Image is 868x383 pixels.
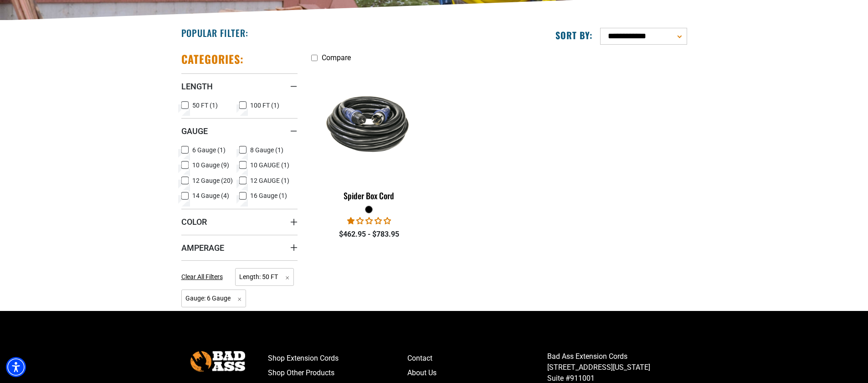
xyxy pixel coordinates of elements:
[181,126,208,136] span: Gauge
[250,192,287,199] span: 16 Gauge (1)
[181,73,298,99] summary: Length
[181,290,247,307] span: Gauge: 6 Gauge
[268,366,408,380] a: Shop Other Products
[192,147,226,153] span: 6 Gauge (1)
[181,209,298,234] summary: Color
[192,102,218,109] span: 50 FT (1)
[181,217,207,227] span: Color
[192,192,229,199] span: 14 Gauge (4)
[268,351,408,366] a: Shop Extension Cords
[6,357,26,377] div: Accessibility Menu
[181,272,226,282] a: Clear All Filters
[235,268,294,286] span: Length: 50 FT
[250,177,289,184] span: 12 GAUGE (1)
[407,351,547,366] a: Contact
[181,118,298,144] summary: Gauge
[311,67,427,205] a: black Spider Box Cord
[181,243,224,253] span: Amperage
[250,162,289,168] span: 10 GAUGE (1)
[250,147,283,153] span: 8 Gauge (1)
[192,162,229,168] span: 10 Gauge (9)
[190,351,245,372] img: Bad Ass Extension Cords
[322,53,351,62] span: Compare
[311,229,427,240] div: $462.95 - $783.95
[407,366,547,380] a: About Us
[250,102,279,109] span: 100 FT (1)
[181,273,223,280] span: Clear All Filters
[192,177,233,184] span: 12 Gauge (20)
[181,235,298,260] summary: Amperage
[181,27,248,39] h2: Popular Filter:
[181,294,247,302] a: Gauge: 6 Gauge
[235,272,294,281] a: Length: 50 FT
[347,217,391,225] span: 1.00 stars
[312,88,426,159] img: black
[311,191,427,200] div: Spider Box Cord
[181,52,244,66] h2: Categories:
[555,29,593,41] label: Sort by:
[181,81,213,92] span: Length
